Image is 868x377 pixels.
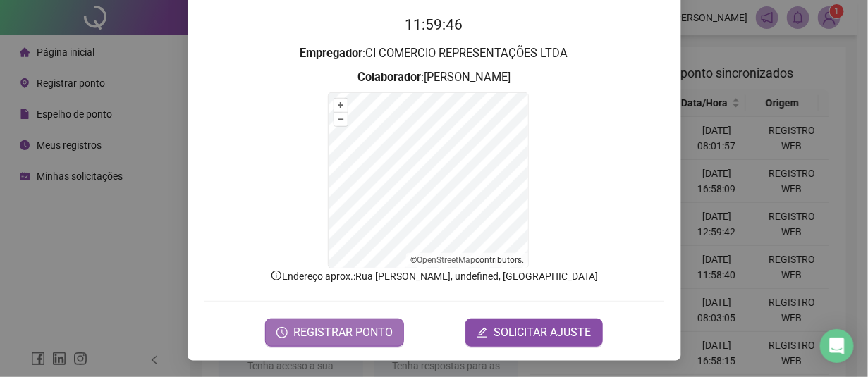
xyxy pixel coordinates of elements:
[300,47,363,60] strong: Empregador
[417,255,475,265] a: OpenStreetMap
[820,329,854,363] div: Open Intercom Messenger
[276,327,288,338] span: clock-circle
[265,319,404,347] button: REGISTRAR PONTO
[293,324,393,341] span: REGISTRAR PONTO
[410,255,524,265] li: © contributors.
[477,327,488,338] span: edit
[465,319,603,347] button: editSOLICITAR AJUSTE
[204,68,664,87] h3: : [PERSON_NAME]
[357,70,421,84] strong: Colaborador
[334,113,348,126] button: –
[405,16,463,33] time: 11:59:46
[494,324,592,341] span: SOLICITAR AJUSTE
[270,269,283,282] span: info-circle
[204,268,664,284] p: Endereço aprox. : Rua [PERSON_NAME], undefined, [GEOGRAPHIC_DATA]
[334,99,348,112] button: +
[204,44,664,63] h3: : CI COMERCIO REPRESENTAÇÕES LTDA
